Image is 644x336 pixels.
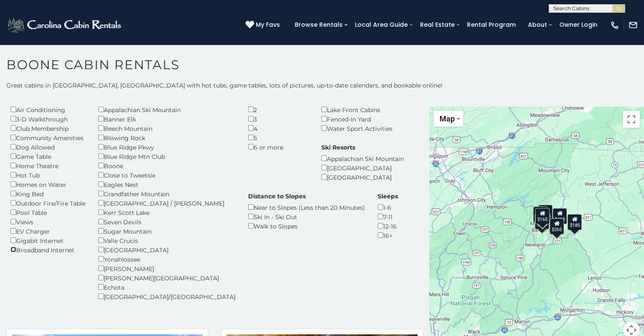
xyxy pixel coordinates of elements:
a: Browse Rentals [290,18,347,31]
label: Sleeps [378,192,398,200]
div: 1-6 [378,203,398,212]
div: Blue Ridge Pkwy [98,142,235,152]
div: Valle Crucis [98,236,235,245]
div: [PERSON_NAME][GEOGRAPHIC_DATA] [98,273,235,282]
div: Water Sport Activities [321,124,392,133]
div: Close to Tweetsie [98,170,235,180]
div: Home Theatre [11,161,86,170]
div: Hot Tub [11,170,86,180]
a: Local Area Guide [351,18,412,31]
div: Banner Elk [98,114,235,124]
div: 3 [248,114,309,124]
div: [GEOGRAPHIC_DATA] [321,163,404,172]
div: Walk to Slopes [248,221,365,231]
div: $185 [567,214,582,230]
div: Blue Ridge Mtn Club [98,152,235,161]
div: Seven Devils [98,217,235,226]
div: 2 [248,105,309,114]
span: My Favs [256,20,280,29]
div: Sugar Mountain [98,226,235,236]
div: Gigabit Internet [11,236,86,245]
div: Appalachian Ski Mountain [321,154,404,163]
a: Owner Login [555,18,602,31]
div: King Bed [11,189,86,198]
div: Outdoor Fire/Fire Table [11,198,86,208]
div: [GEOGRAPHIC_DATA]/[GEOGRAPHIC_DATA] [98,292,235,301]
button: Change map style [434,111,463,127]
div: Community Amenities [11,133,86,142]
div: 12-16 [378,221,398,231]
div: Echota [98,282,235,292]
span: Map [439,114,455,123]
a: Rental Program [463,18,520,31]
div: Eagles Nest [98,180,235,189]
div: $395 [538,205,553,221]
div: 3-D Walkthrough [11,114,86,124]
label: Ski Resorts [321,143,355,152]
a: My Favs [246,20,282,30]
div: Game Table [11,152,86,161]
label: Distance to Slopes [248,192,306,200]
div: Air Conditioning [11,105,86,114]
div: 5 [248,133,309,142]
div: Appalachian Ski Mountain [98,105,235,114]
div: Broadband Internet [11,245,86,254]
div: Dog Allowed [11,142,86,152]
div: $165 [535,208,550,224]
img: mail-regular-white.png [628,20,638,30]
div: Pool Table [11,208,86,217]
div: Homes on Water [11,180,86,189]
img: phone-regular-white.png [610,20,619,30]
div: Fenced-In Yard [321,114,392,124]
a: About [524,18,551,31]
div: [GEOGRAPHIC_DATA] [98,245,235,254]
div: Near to Slopes (Less than 20 Minutes) [248,203,365,212]
div: Blowing Rock [98,133,235,142]
div: 7-11 [378,212,398,221]
div: Kerr Scott Lake [98,208,235,217]
div: 6 or more [248,142,309,152]
div: $265 [549,218,564,234]
button: Toggle fullscreen view [623,111,640,128]
a: Real Estate [416,18,459,31]
div: Grandfather Mountain [98,189,235,198]
div: $410 [553,208,567,224]
img: White-1-2.png [6,17,124,34]
div: Views [11,217,86,226]
div: Beech Mountain [98,124,235,133]
div: Yonahlossee [98,254,235,264]
div: [GEOGRAPHIC_DATA] / [PERSON_NAME] [98,198,235,208]
div: [GEOGRAPHIC_DATA] [321,172,404,182]
div: [PERSON_NAME] [98,264,235,273]
div: Club Membership [11,124,86,133]
div: 16+ [378,231,398,240]
div: Ski In - Ski Out [248,212,365,221]
div: Boone [98,161,235,170]
div: Lake Front Cabins [321,105,392,114]
div: EV Charger [11,226,86,236]
div: $160 [533,206,547,223]
div: $185 [534,213,549,229]
div: 4 [248,124,309,133]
